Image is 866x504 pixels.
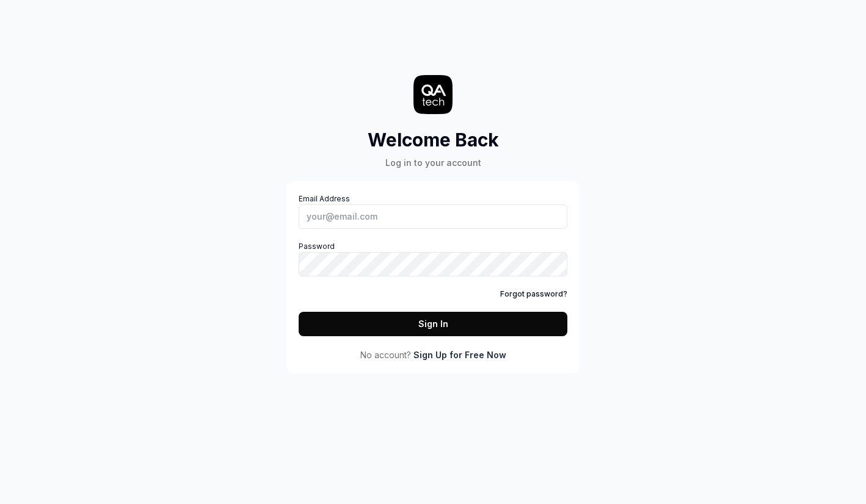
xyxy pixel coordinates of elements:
[299,312,567,336] button: Sign In
[299,241,567,276] label: Password
[299,204,567,229] input: Email Address
[368,126,499,154] h2: Welcome Back
[360,348,411,361] span: No account?
[500,289,567,300] a: Forgot password?
[299,252,567,276] input: Password
[368,156,499,169] div: Log in to your account
[413,348,506,361] a: Sign Up for Free Now
[299,193,567,229] label: Email Address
